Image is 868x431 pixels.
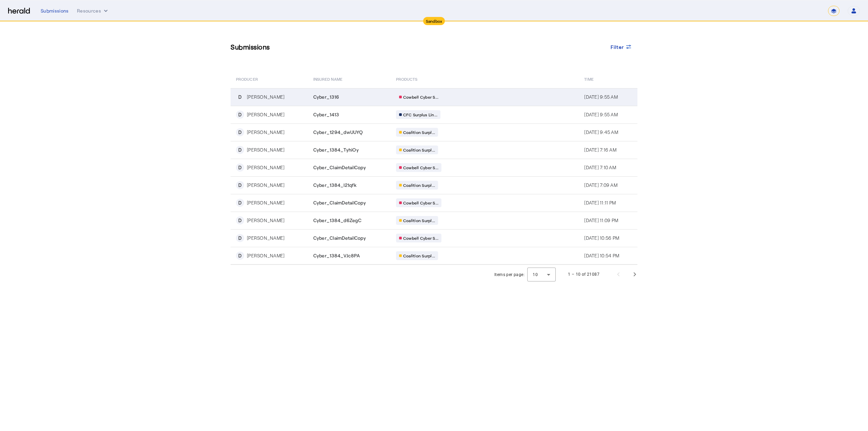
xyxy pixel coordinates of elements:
div: [PERSON_NAME] [247,182,284,189]
span: Coalition Surpl... [403,218,435,223]
span: CFC Surplus Lin... [403,112,438,117]
div: [PERSON_NAME] [247,217,284,224]
span: Cyber_1413 [313,111,339,118]
span: Cowbell Cyber S... [403,94,439,100]
span: [DATE] 10:56 PM [584,235,619,241]
div: D [236,234,244,242]
span: Coalition Surpl... [403,253,435,258]
div: Items per page: [494,271,525,278]
h3: Submissions [231,42,270,52]
button: Next page [627,266,643,282]
div: [PERSON_NAME] [247,94,284,100]
div: [PERSON_NAME] [247,129,284,136]
span: PRODUCTS [396,75,418,82]
span: Cyber_1294_dwUUYQ [313,129,363,136]
img: Herald Logo [8,8,30,14]
div: D [236,181,244,189]
span: Insured Name [313,75,342,82]
span: [DATE] 9:45 AM [584,129,618,135]
span: Coalition Surpl... [403,147,435,153]
span: Cyber_1384_VJc8PA [313,252,360,259]
span: Cyber_1316 [313,94,339,100]
span: PRODUCER [236,75,258,82]
span: [DATE] 7:10 AM [584,164,616,170]
span: [DATE] 9:55 AM [584,94,618,100]
div: D [236,93,244,101]
span: Cyber_1384_TyhiOy [313,146,359,153]
span: Cyber_1384_d6ZegC [313,217,361,224]
span: Cowbell Cyber S... [403,235,439,241]
span: Cyber_ClaimDetailCopy [313,235,366,241]
span: Cyber_ClaimDetailCopy [313,164,366,171]
span: [DATE] 7:16 AM [584,147,616,153]
div: [PERSON_NAME] [247,199,284,206]
div: D [236,111,244,119]
table: Table view of all submissions by your platform [231,69,637,265]
div: Sandbox [423,17,445,25]
div: [PERSON_NAME] [247,111,284,118]
div: [PERSON_NAME] [247,235,284,241]
div: D [236,199,244,207]
div: [PERSON_NAME] [247,164,284,171]
span: [DATE] 11:09 PM [584,217,618,223]
div: D [236,146,244,154]
span: Cowbell Cyber S... [403,200,439,205]
div: [PERSON_NAME] [247,252,284,259]
div: Submissions [41,7,69,14]
div: 1 – 10 of 21087 [568,271,599,278]
div: D [236,128,244,136]
span: Coalition Surpl... [403,182,435,188]
span: [DATE] 11:11 PM [584,200,616,205]
button: Filter [605,41,638,53]
div: D [236,163,244,172]
button: Resources dropdown menu [77,7,109,14]
div: D [236,252,244,260]
span: [DATE] 10:54 PM [584,253,619,258]
span: Time [584,75,593,82]
span: [DATE] 7:09 AM [584,182,617,188]
div: [PERSON_NAME] [247,146,284,153]
span: Filter [611,43,624,51]
span: Coalition Surpl... [403,130,435,135]
span: Cyber_ClaimDetailCopy [313,199,366,206]
div: D [236,216,244,224]
span: Cowbell Cyber S... [403,165,439,170]
span: [DATE] 9:55 AM [584,112,618,117]
span: Cyber_1384_I21qfk [313,182,357,189]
